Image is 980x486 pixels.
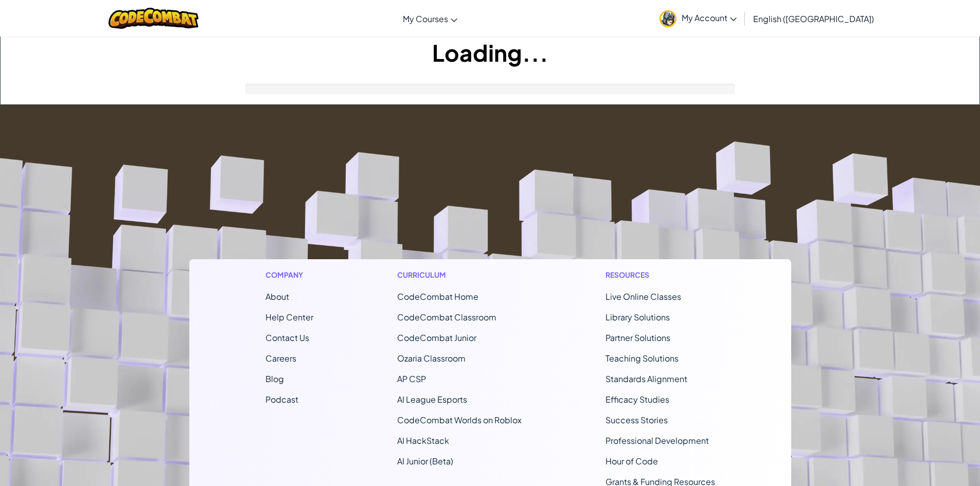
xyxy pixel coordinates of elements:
a: Ozaria Classroom [397,353,466,364]
a: Success Stories [605,415,668,425]
h1: Resources [605,269,715,280]
span: English ([GEOGRAPHIC_DATA]) [753,13,874,24]
span: CodeCombat Home [397,291,478,302]
a: Blog [265,373,284,384]
a: Partner Solutions [605,332,670,343]
a: Help Center [265,312,313,322]
h1: Loading... [1,37,979,68]
a: Professional Development [605,435,709,446]
a: AI HackStack [397,435,449,446]
span: My Account [682,12,737,23]
a: Library Solutions [605,312,670,322]
a: Standards Alignment [605,373,687,384]
a: Efficacy Studies [605,394,669,405]
a: Podcast [265,394,298,405]
a: Careers [265,353,296,364]
img: CodeCombat logo [109,8,199,29]
a: CodeCombat Worlds on Roblox [397,415,522,425]
a: My Courses [398,5,462,32]
a: My Account [654,2,742,34]
a: AI League Esports [397,394,467,405]
a: AP CSP [397,373,426,384]
h1: Company [265,269,313,280]
a: Live Online Classes [605,291,681,302]
a: Hour of Code [605,456,658,466]
h1: Curriculum [397,269,522,280]
a: About [265,291,289,302]
a: Teaching Solutions [605,353,679,364]
img: avatar [660,10,676,27]
a: AI Junior (Beta) [397,456,453,466]
a: CodeCombat Classroom [397,312,496,322]
a: CodeCombat Junior [397,332,476,343]
span: Contact Us [265,332,309,343]
a: English ([GEOGRAPHIC_DATA]) [748,5,879,32]
span: My Courses [403,13,448,24]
